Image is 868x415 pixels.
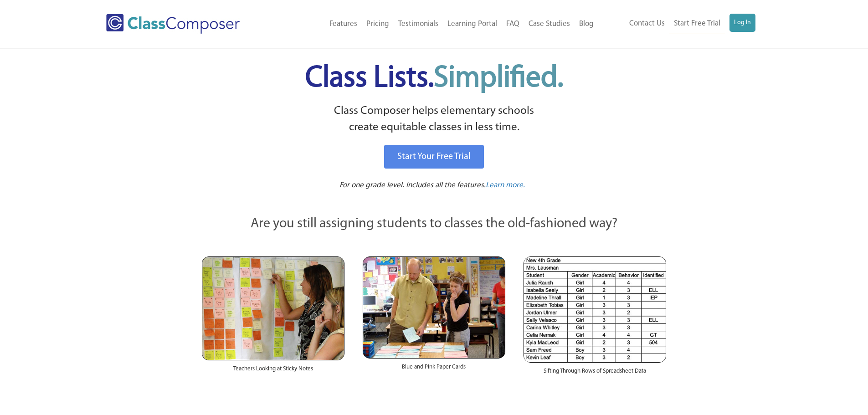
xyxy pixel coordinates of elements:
span: Class Lists. [305,64,563,93]
img: Class Composer [106,14,240,34]
img: Spreadsheets [524,256,666,363]
div: Teachers Looking at Sticky Notes [202,360,344,382]
p: Are you still assigning students to classes the old-fashioned way? [202,214,667,234]
a: Case Studies [524,14,575,34]
span: Learn more. [486,181,525,189]
span: Simplified. [434,64,563,93]
img: Blue and Pink Paper Cards [363,256,505,358]
p: Class Composer helps elementary schools create equitable classes in less time. [200,103,668,136]
div: Sifting Through Rows of Spreadsheet Data [524,363,666,384]
a: Contact Us [625,14,669,34]
a: Features [325,14,362,34]
a: Pricing [362,14,394,34]
a: Learning Portal [443,14,502,34]
span: Start Your Free Trial [397,152,471,161]
img: Teachers Looking at Sticky Notes [202,256,344,360]
a: Testimonials [394,14,443,34]
nav: Header Menu [277,14,598,34]
div: Blue and Pink Paper Cards [363,359,505,380]
nav: Header Menu [598,14,755,34]
a: Start Free Trial [669,14,725,34]
span: For one grade level. Includes all the features. [339,181,486,189]
a: Blog [575,14,598,34]
a: Log In [729,14,755,32]
a: Learn more. [486,180,525,191]
a: Start Your Free Trial [384,145,484,169]
a: FAQ [502,14,524,34]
